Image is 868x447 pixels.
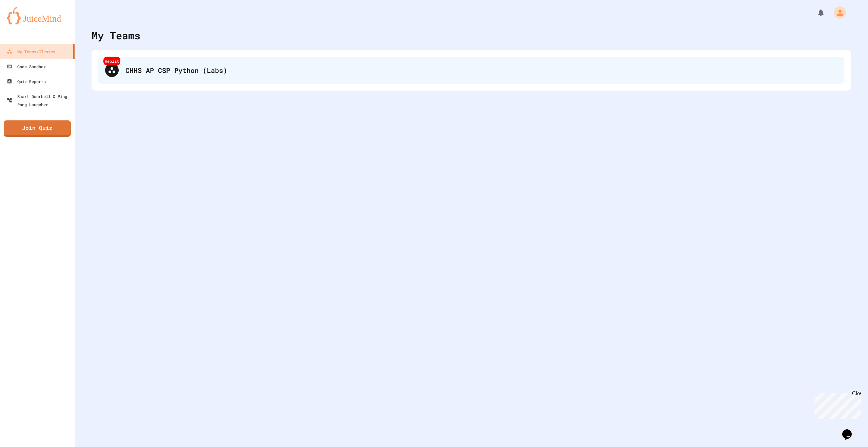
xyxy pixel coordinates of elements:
[103,57,120,65] div: Replit
[804,7,827,18] div: My Notifications
[812,390,861,419] iframe: chat widget
[840,420,861,440] iframe: chat widget
[7,7,68,24] img: logo-orange.svg
[125,65,837,75] div: CHHS AP CSP Python (Labs)
[827,5,848,20] div: My Account
[7,77,46,85] div: Quiz Reports
[7,92,72,109] div: Smart Doorbell & Ping Pong Launcher
[4,120,71,137] a: Join Quiz
[7,62,46,71] div: Code Sandbox
[92,28,140,43] div: My Teams
[7,47,55,56] div: My Teams/Classes
[3,3,47,43] div: Chat with us now!Close
[98,57,844,84] div: ReplitCHHS AP CSP Python (Labs)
